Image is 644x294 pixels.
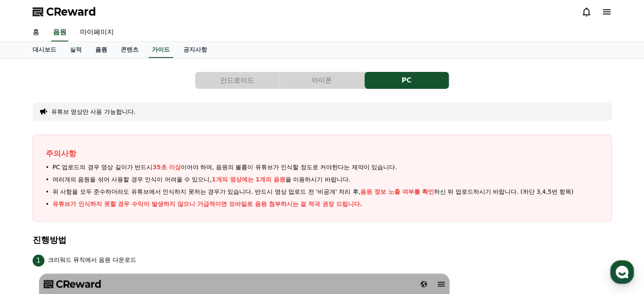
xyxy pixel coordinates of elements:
p: 크리워드 뮤직에서 음원 다운로드 [48,256,136,264]
span: 35초 이상 [152,164,180,170]
button: PC [365,72,449,89]
span: 위 사항을 모두 준수하더라도 유튜브에서 인식하지 못하는 경우가 있습니다. 반드시 영상 업로드 전 '비공개' 처리 후, 하신 뒤 업로드하시기 바랍니다. (하단 3,4,5번 항목) [53,187,574,196]
a: 공지사항 [177,42,214,58]
span: 음원 정보 노출 여부를 확인 [360,188,434,195]
h4: 진행방법 [33,235,612,245]
button: 아이폰 [280,72,364,89]
a: 음원 [88,42,114,58]
a: 홈 [26,24,46,41]
a: 가이드 [149,42,173,58]
a: 콘텐츠 [114,42,145,58]
span: 홈 [27,236,32,243]
span: 1개의 영상에는 1개의 음원 [212,176,285,183]
a: 마이페이지 [73,24,121,41]
a: 대시보드 [26,42,63,58]
a: 대화 [56,224,109,245]
a: 음원 [51,24,68,41]
span: 대화 [77,237,88,244]
span: PC 업로드의 경우 영상 길이가 반드시 이어야 하며, 음원의 볼륨이 유튜브가 인식할 정도로 커야한다는 제약이 있습니다. [53,163,397,172]
button: 유튜브 영상만 사용 가능합니다. [51,107,136,116]
a: 실적 [63,42,88,58]
span: 여러개의 음원을 섞어 사용할 경우 인식이 어려울 수 있으니, 을 이용하시기 바랍니다. [53,175,351,184]
a: 홈 [3,224,56,245]
p: 유튜브가 인식하지 못할 경우 수익이 발생하지 않으니 가급적이면 모바일로 음원 첨부하시는 걸 적극 권장 드립니다. [53,200,362,209]
a: CReward [33,5,96,19]
button: 안드로이드 [195,72,279,89]
span: 설정 [131,236,141,243]
p: 주의사항 [46,148,599,159]
span: 1 [33,255,44,267]
a: 설정 [109,224,163,245]
span: CReward [46,5,96,19]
